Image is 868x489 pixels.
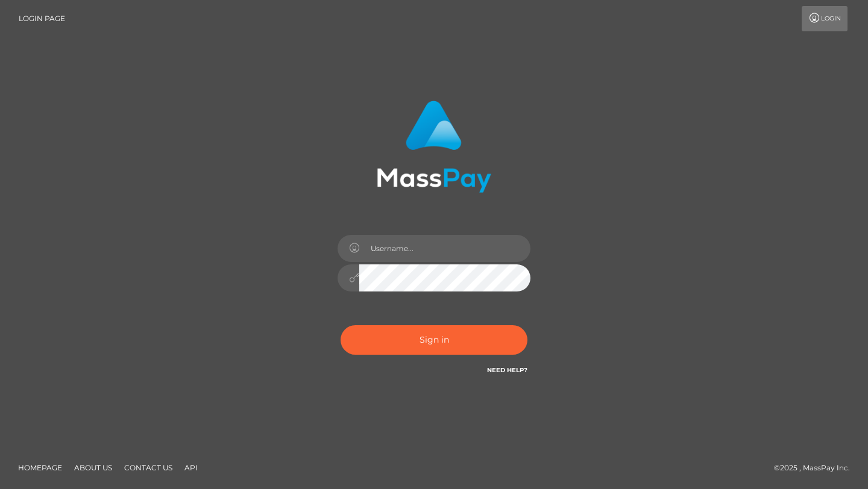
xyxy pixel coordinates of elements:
a: Login [802,6,848,31]
a: About Us [69,458,117,477]
input: Username... [359,235,530,262]
a: Login Page [19,6,65,31]
a: Homepage [13,458,67,477]
img: MassPay Login [377,101,491,193]
a: Need Help? [487,366,527,374]
div: © 2025 , MassPay Inc. [774,461,859,475]
a: API [180,458,203,477]
a: Contact Us [119,458,177,477]
button: Sign in [341,325,527,355]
